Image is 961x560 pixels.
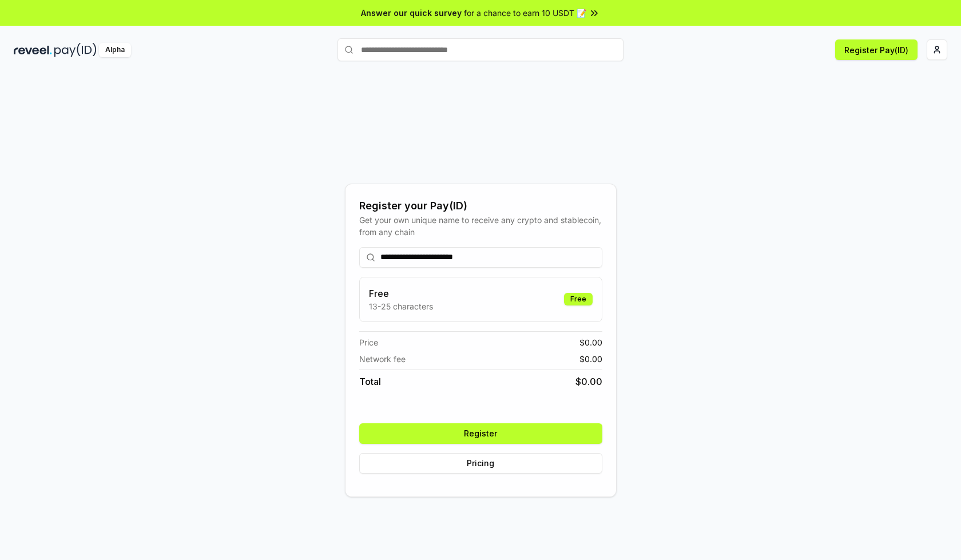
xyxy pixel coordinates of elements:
span: Price [359,336,378,348]
div: Free [564,293,593,305]
span: $ 0.00 [579,353,602,365]
h3: Free [369,287,433,300]
button: Register [359,423,602,444]
div: Alpha [99,43,131,57]
span: Answer our quick survey [361,7,462,19]
span: $ 0.00 [575,375,602,388]
button: Pricing [359,453,602,474]
span: Network fee [359,353,406,365]
p: 13-25 characters [369,300,433,312]
span: for a chance to earn 10 USDT 📝 [464,7,586,19]
img: reveel_dark [14,43,52,57]
img: pay_id [54,43,97,57]
div: Get your own unique name to receive any crypto and stablecoin, from any chain [359,214,602,238]
div: Register your Pay(ID) [359,198,602,214]
button: Register Pay(ID) [835,39,918,60]
span: Total [359,375,381,388]
span: $ 0.00 [579,336,602,348]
